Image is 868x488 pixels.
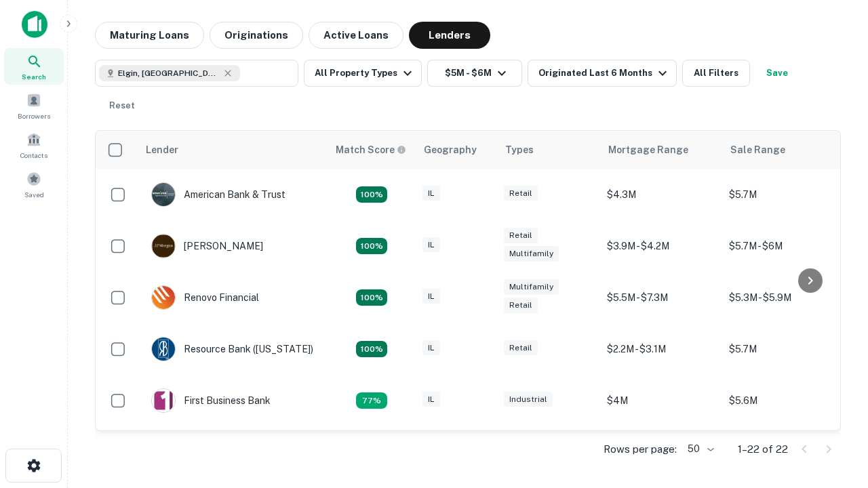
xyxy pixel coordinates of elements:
div: Geography [424,142,477,158]
div: American Bank & Trust [151,182,285,207]
a: Contacts [4,127,64,163]
button: Save your search to get updates of matches that match your search criteria. [755,60,799,87]
button: Active Loans [309,22,403,49]
div: Retail [504,186,538,201]
div: Renovo Financial [151,285,259,310]
button: Originations [210,22,303,49]
div: Retail [504,298,538,313]
button: All Property Types [304,60,422,87]
p: Rows per page: [604,441,677,457]
div: Resource Bank ([US_STATE]) [151,337,313,361]
iframe: Chat Widget [800,380,868,445]
div: First Business Bank [151,388,271,413]
td: $5.7M [722,169,844,220]
th: Types [497,131,600,169]
div: Matching Properties: 4, hasApolloMatch: undefined [356,341,387,357]
div: Types [505,142,534,158]
div: Originated Last 6 Months [538,65,671,81]
th: Capitalize uses an advanced AI algorithm to match your search with the best lender. The match sco... [328,131,416,169]
div: Multifamily [504,246,559,262]
button: All Filters [682,60,750,87]
div: Retail [504,340,538,356]
span: Elgin, [GEOGRAPHIC_DATA], [GEOGRAPHIC_DATA] [118,67,220,79]
div: Multifamily [504,279,559,295]
a: Search [4,48,64,85]
td: $5.3M - $5.9M [722,272,844,323]
div: Sale Range [730,142,785,158]
div: Mortgage Range [608,142,688,158]
td: $5.1M [722,426,844,478]
button: $5M - $6M [427,60,522,87]
div: Matching Properties: 3, hasApolloMatch: undefined [356,392,387,409]
h6: Match Score [336,142,403,157]
div: [PERSON_NAME] [151,234,263,258]
a: Saved [4,166,64,203]
button: Reset [100,92,144,119]
div: IL [422,392,440,407]
div: IL [422,186,440,201]
div: IL [422,289,440,304]
td: $5.6M [722,375,844,426]
button: Maturing Loans [95,22,204,49]
span: Search [22,71,46,82]
div: Matching Properties: 4, hasApolloMatch: undefined [356,289,387,306]
p: 1–22 of 22 [738,441,788,457]
img: capitalize-icon.png [22,11,47,38]
td: $5.7M [722,323,844,375]
th: Geography [416,131,497,169]
td: $5.7M - $6M [722,220,844,272]
span: Contacts [20,150,47,161]
div: Matching Properties: 4, hasApolloMatch: undefined [356,238,387,254]
img: picture [152,389,175,412]
span: Borrowers [18,110,50,121]
span: Saved [24,189,44,200]
th: Sale Range [722,131,844,169]
div: Lender [146,142,178,158]
div: Retail [504,228,538,243]
img: picture [152,183,175,206]
img: picture [152,286,175,309]
img: picture [152,338,175,361]
button: Originated Last 6 Months [528,60,677,87]
th: Lender [138,131,328,169]
div: Industrial [504,392,553,407]
div: 50 [682,439,716,459]
td: $4.3M [600,169,722,220]
td: $3.9M - $4.2M [600,220,722,272]
th: Mortgage Range [600,131,722,169]
button: Lenders [409,22,490,49]
td: $3.1M [600,426,722,478]
td: $5.5M - $7.3M [600,272,722,323]
div: IL [422,340,440,356]
td: $4M [600,375,722,426]
a: Borrowers [4,87,64,124]
div: IL [422,237,440,253]
img: picture [152,235,175,258]
div: Matching Properties: 7, hasApolloMatch: undefined [356,186,387,203]
div: Capitalize uses an advanced AI algorithm to match your search with the best lender. The match sco... [336,142,406,157]
td: $2.2M - $3.1M [600,323,722,375]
